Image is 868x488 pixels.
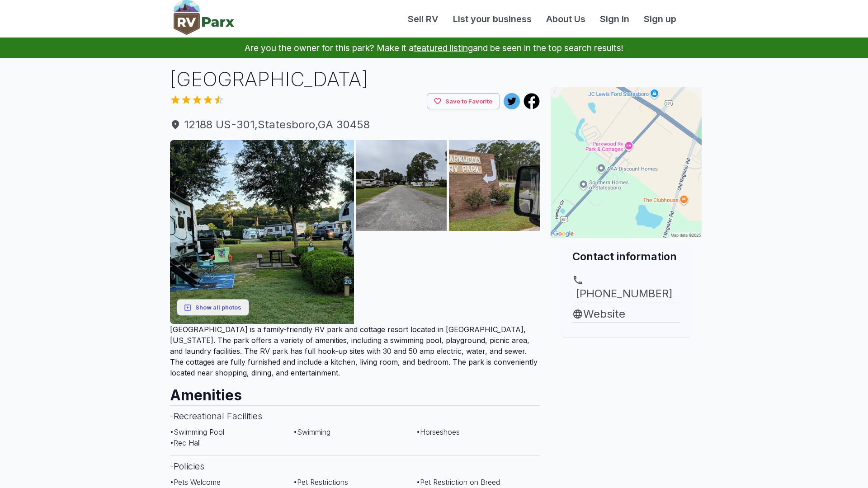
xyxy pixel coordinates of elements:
h3: - Recreational Facilities [170,405,540,427]
h3: - Policies [170,455,540,477]
span: • Rec Hall [170,438,201,447]
span: 12188 US-301 , Statesboro , GA 30458 [170,117,540,133]
p: [GEOGRAPHIC_DATA] is a family-friendly RV park and cottage resort located in [GEOGRAPHIC_DATA], [... [170,324,540,378]
a: Sell RV [401,12,446,26]
h2: Amenities [170,378,540,405]
span: • Swimming Pool [170,427,224,436]
span: • Horseshoes [416,427,460,436]
span: • Swimming [293,427,330,436]
button: Save to Favorite [427,93,500,110]
span: • Pet Restrictions [293,478,348,487]
a: featured listing [414,42,473,53]
img: AAcXr8rpXHcJVpYOH2kZMKS6qMP7CN_I5w42mx10gI4LdsKL-IP6oZWhGi14gosudIcWSS0sgp-g1VoemMtEXvCBrZWPYEps9... [170,140,354,324]
a: Website [572,306,680,322]
h1: [GEOGRAPHIC_DATA] [170,66,540,93]
span: • Pet Restriction on Breed [416,478,500,487]
img: AAcXr8qqClI36-XKGCXJ190MKfcce7MI9YtUIlMx-wPUzfe4fQ0dNhx81r0nYpnHaxDh2VClwQYOs51h8BWm_FVcq8SSvt9ct... [356,140,447,231]
img: AAcXr8o9DJRgsPnhKSNw4DveqEeXQjlO7hAakhKOs9yIhqgCDVnrwnZFpq_ksfNJJrbEjh6GOzgx2B77-q3MxORvsyq9NV_ua... [449,140,540,231]
img: AAcXr8pgzrxsavsl0AGBANHu6I7EMxCL-6joqMsy7Sj0PVvsTZqHHglw7AA3Lu0QPH12dcEuVsjmPTaQ0yZTk6eHJc6yQ9Pj1... [356,233,447,324]
img: Map for Parkwood RV Park & Cottages [551,87,702,238]
button: Show all photos [177,299,249,316]
img: AAcXr8pII1NetmOyN8E1Lx3WEfpl1Fr3Qhb7wN1EI6uCU3kjawc33KqA8fiaJ5iSxHCeFleCl9_kgJw_F5E_uDWYGoNo6Mjt5... [449,233,540,324]
a: Sign up [637,12,684,26]
a: [PHONE_NUMBER] [572,275,680,302]
span: • Pets Welcome [170,478,221,487]
h2: Contact information [572,249,680,264]
a: About Us [539,12,593,26]
a: 12188 US-301,Statesboro,GA 30458 [170,117,540,133]
a: Sign in [593,12,637,26]
p: Are you the owner for this park? Make it a and be seen in the top search results! [11,38,857,58]
a: List your business [446,12,539,26]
